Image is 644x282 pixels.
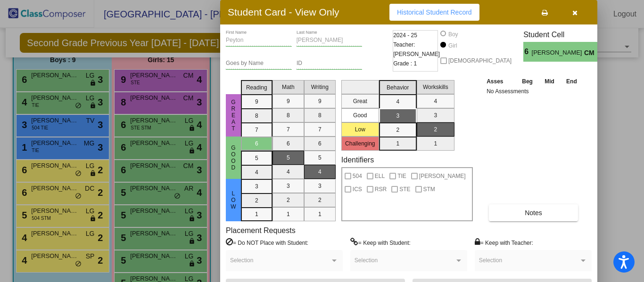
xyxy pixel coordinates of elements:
th: Asses [484,76,516,87]
span: Teacher: [PERSON_NAME] [393,40,440,59]
button: Historical Student Record [389,4,479,21]
div: Boy [448,30,458,39]
label: = Do NOT Place with Student: [226,238,308,247]
span: ELL [375,170,385,182]
span: TIE [397,170,406,182]
th: Beg [516,76,538,87]
input: goes by name [226,60,292,67]
span: CM [584,48,597,58]
button: Notes [489,204,578,221]
th: Mid [539,76,560,87]
h3: Student Cell [523,30,605,39]
span: Historical Student Record [397,8,472,16]
span: Great [229,99,238,132]
span: Good [229,145,238,171]
span: RSR [375,184,387,195]
span: [DEMOGRAPHIC_DATA] [448,55,512,66]
td: No Assessments [484,87,583,96]
th: End [560,76,583,87]
span: [PERSON_NAME] [419,170,466,182]
label: = Keep with Teacher: [475,238,533,247]
h3: Student Card - View Only [228,6,339,18]
label: Identifiers [341,155,374,164]
div: Girl [448,41,457,50]
label: = Keep with Student: [350,238,411,247]
span: 3 [597,46,605,57]
span: Low [229,190,238,210]
span: Grade : 1 [393,59,417,68]
span: STE [399,184,410,195]
span: 6 [523,46,531,57]
span: 504 [353,170,362,182]
span: ICS [353,184,362,195]
span: STM [423,184,435,195]
span: Notes [525,209,542,217]
span: 2024 - 25 [393,31,417,40]
label: Placement Requests [226,226,296,235]
span: [PERSON_NAME] [532,48,584,58]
